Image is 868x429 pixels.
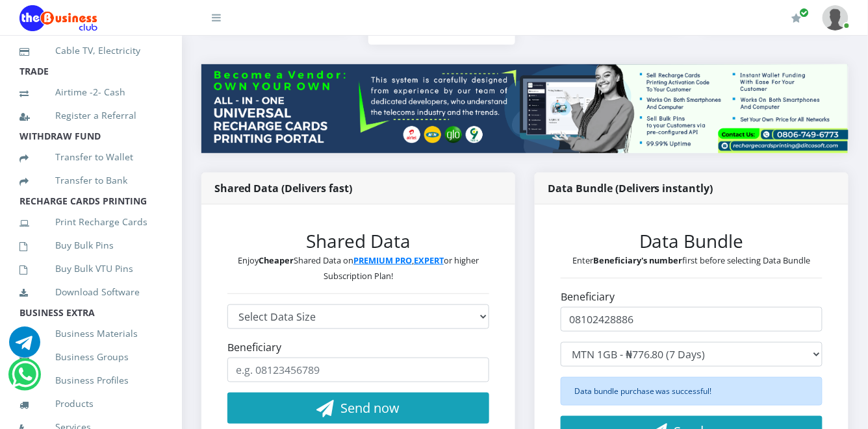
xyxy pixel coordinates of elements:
a: PREMIUM PRO [353,254,412,266]
a: Cable TV, Electricity [19,36,162,66]
small: Enjoy Shared Data on , or higher Subscription Plan! [238,254,479,282]
label: Beneficiary [227,339,281,355]
i: Renew/Upgrade Subscription [792,13,802,23]
a: Download Software [19,277,162,307]
a: Register a Referral [19,101,162,130]
a: Print Recharge Cards [19,207,162,237]
b: Cheaper [259,254,294,266]
strong: Shared Data (Delivers fast) [214,181,352,195]
img: User [823,5,849,31]
a: Products [19,389,162,419]
a: Transfer to Wallet [19,142,162,172]
span: Renew/Upgrade Subscription [800,8,810,18]
small: Enter first before selecting Data Bundle [573,254,811,266]
a: EXPERT [414,254,444,266]
label: Beneficiary [561,289,615,304]
img: Logo [19,5,97,31]
a: Business Profiles [19,365,162,395]
h3: Data Bundle [561,230,823,252]
input: e.g. 08123456789 [227,358,489,382]
button: Send now [227,393,489,424]
a: Buy Bulk Pins [19,230,162,260]
div: Data bundle purchase was successful! [561,377,823,406]
strong: Data Bundle (Delivers instantly) [548,181,713,195]
a: Business Materials [19,319,162,349]
a: Chat for support [9,336,40,358]
a: Chat for support [12,369,38,390]
img: multitenant_rcp.png [201,64,849,153]
a: Transfer to Bank [19,165,162,195]
a: Business Groups [19,342,162,372]
a: Buy Bulk VTU Pins [19,254,162,284]
h3: Shared Data [227,230,489,252]
span: Send now [341,399,400,417]
a: Airtime -2- Cash [19,77,162,107]
input: e.g. 08123456789 (phone number first) [561,307,823,332]
b: Beneficiary's number [594,254,683,266]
